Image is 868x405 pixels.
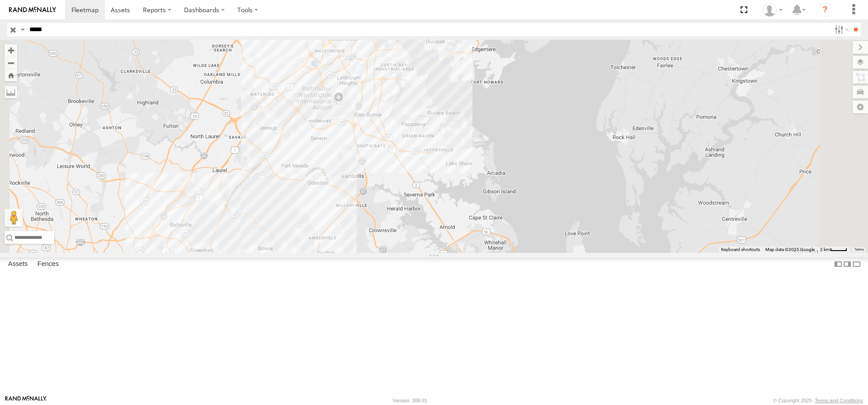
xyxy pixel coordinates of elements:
img: rand-logo.svg [9,7,56,13]
a: Terms and Conditions [815,398,863,403]
button: Zoom Home [5,69,17,81]
span: 2 km [820,247,830,252]
label: Map Settings [853,101,868,113]
div: Thomas Ward [759,3,786,17]
label: Dock Summary Table to the Right [843,257,852,270]
a: Terms (opens in new tab) [854,248,864,251]
a: Visit our Website [5,396,47,405]
button: Zoom out [5,56,17,69]
label: Hide Summary Table [852,257,861,270]
button: Zoom in [5,44,17,56]
label: Fences [33,258,63,270]
button: Drag Pegman onto the map to open Street View [5,209,23,227]
div: © Copyright 2025 - [773,398,863,403]
button: Map Scale: 2 km per 34 pixels [817,247,850,253]
label: Search Filter Options [831,23,850,36]
div: Version: 308.01 [393,398,427,403]
label: Measure [5,86,17,98]
i: ? [818,3,832,17]
button: Keyboard shortcuts [721,247,760,253]
span: Map data ©2025 Google [765,247,815,252]
label: Search Query [19,23,26,36]
label: Assets [4,258,32,270]
label: Dock Summary Table to the Left [834,257,843,270]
